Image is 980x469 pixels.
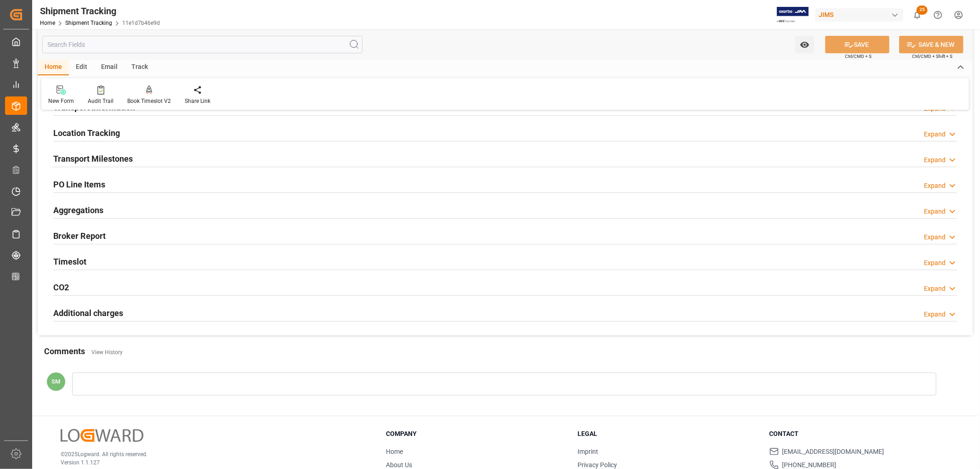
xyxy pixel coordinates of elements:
[53,307,123,319] h2: Additional charges
[928,5,948,25] button: Help Center
[782,447,884,457] span: [EMAIL_ADDRESS][DOMAIN_NAME]
[65,20,112,26] a: Shipment Tracking
[770,429,950,439] h3: Contact
[38,60,69,75] div: Home
[69,60,94,75] div: Edit
[815,6,907,23] button: JIMS
[386,461,412,469] a: About Us
[924,181,946,191] div: Expand
[61,429,143,442] img: Logward Logo
[578,461,617,469] a: Privacy Policy
[40,20,55,26] a: Home
[127,97,171,105] div: Book Timeslot V2
[815,8,903,22] div: JIMS
[94,60,125,75] div: Email
[386,448,403,455] a: Home
[53,255,86,268] h2: Timeslot
[53,127,120,139] h2: Location Tracking
[924,207,946,216] div: Expand
[53,178,105,191] h2: PO Line Items
[912,53,952,60] span: Ctrl/CMD + Shift + S
[578,429,758,439] h3: Legal
[924,130,946,139] div: Expand
[53,281,69,294] h2: CO2
[48,97,74,105] div: New Form
[61,450,363,458] p: © 2025 Logward. All rights reserved.
[386,429,566,439] h3: Company
[125,60,155,75] div: Track
[924,232,946,242] div: Expand
[53,204,103,216] h2: Aggregations
[924,310,946,319] div: Expand
[40,4,160,18] div: Shipment Tracking
[185,97,210,105] div: Share Link
[578,448,598,455] a: Imprint
[924,258,946,268] div: Expand
[53,153,133,165] h2: Transport Milestones
[88,97,113,105] div: Audit Trail
[91,349,123,356] a: View History
[52,378,61,385] span: SM
[907,5,928,25] button: show 25 new notifications
[924,155,946,165] div: Expand
[917,6,928,15] span: 25
[777,7,809,23] img: Exertis%20JAM%20-%20Email%20Logo.jpg_1722504956.jpg
[899,36,963,53] button: SAVE & NEW
[44,345,85,357] h2: Comments
[845,53,872,60] span: Ctrl/CMD + S
[42,36,363,53] input: Search Fields
[825,36,889,53] button: SAVE
[61,458,363,467] p: Version 1.1.127
[53,230,106,242] h2: Broker Report
[795,36,814,53] button: open menu
[924,284,946,294] div: Expand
